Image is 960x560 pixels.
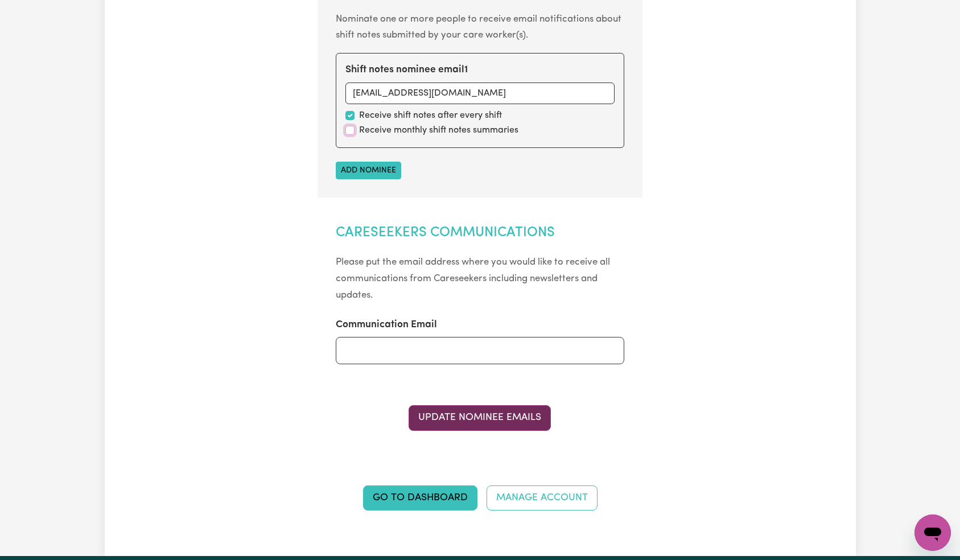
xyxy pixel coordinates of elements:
[359,123,518,137] label: Receive monthly shift notes summaries
[336,14,621,40] small: Nominate one or more people to receive email notifications about shift notes submitted by your ca...
[487,485,598,510] a: Manage Account
[336,225,624,241] h2: Careseekers Communications
[345,63,468,77] label: Shift notes nominee email 1
[359,109,502,122] label: Receive shift notes after every shift
[363,485,477,510] a: Go to Dashboard
[409,405,551,430] button: Update Nominee Emails
[914,514,951,551] iframe: Button to launch messaging window
[336,257,610,300] small: Please put the email address where you would like to receive all communications from Careseekers ...
[336,318,437,332] label: Communication Email
[336,162,401,179] button: Add nominee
